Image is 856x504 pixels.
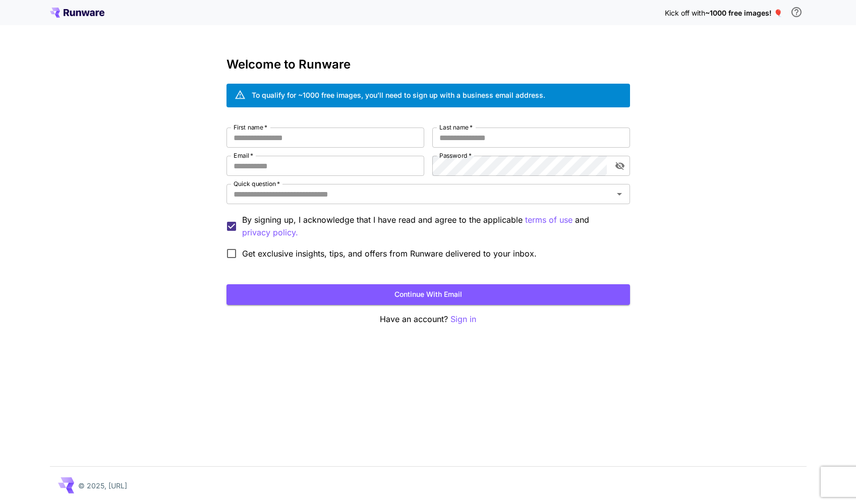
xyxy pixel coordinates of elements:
h3: Welcome to Runware [226,57,630,72]
div: To qualify for ~1000 free images, you’ll need to sign up with a business email address. [252,90,545,100]
p: © 2025, [URL] [78,480,127,491]
label: Last name [439,123,473,132]
button: By signing up, I acknowledge that I have read and agree to the applicable and privacy policy. [525,214,573,226]
label: Email [234,151,253,160]
span: Kick off with [665,9,705,17]
label: Password [439,151,472,160]
label: First name [234,123,267,132]
button: toggle password visibility [611,157,629,175]
span: ~1000 free images! 🎈 [705,9,782,17]
span: Get exclusive insights, tips, and offers from Runware delivered to your inbox. [242,247,537,260]
button: In order to qualify for free credit, you need to sign up with a business email address and click ... [786,2,807,22]
button: By signing up, I acknowledge that I have read and agree to the applicable terms of use and [242,226,298,239]
p: terms of use [525,214,573,226]
p: By signing up, I acknowledge that I have read and agree to the applicable and [242,214,622,239]
button: Open [612,187,626,201]
p: privacy policy. [242,226,298,239]
p: Have an account? [226,313,630,326]
button: Continue with email [226,284,630,305]
button: Sign in [450,313,476,326]
label: Quick question [234,179,280,188]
